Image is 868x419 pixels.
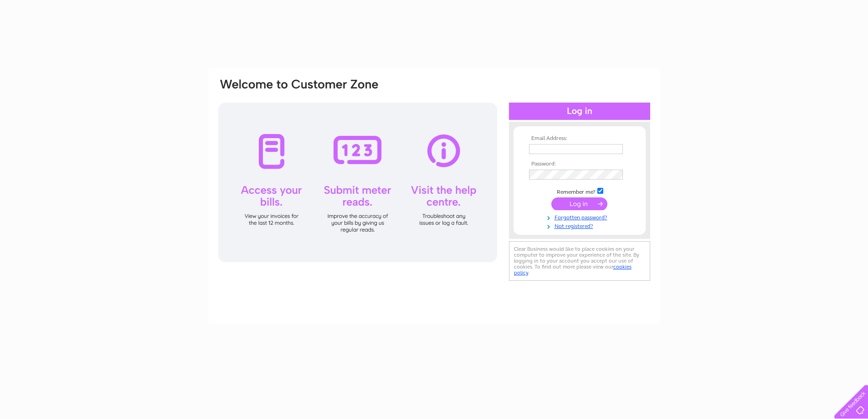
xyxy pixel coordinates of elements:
[509,241,650,281] div: Clear Business would like to place cookies on your computer to improve your experience of the sit...
[529,212,632,221] a: Forgotten password?
[527,161,632,167] th: Password:
[527,135,632,142] th: Email Address:
[527,186,632,196] td: Remember me?
[529,221,632,230] a: Not registered?
[514,264,632,276] a: cookies policy
[551,197,607,210] input: Submit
